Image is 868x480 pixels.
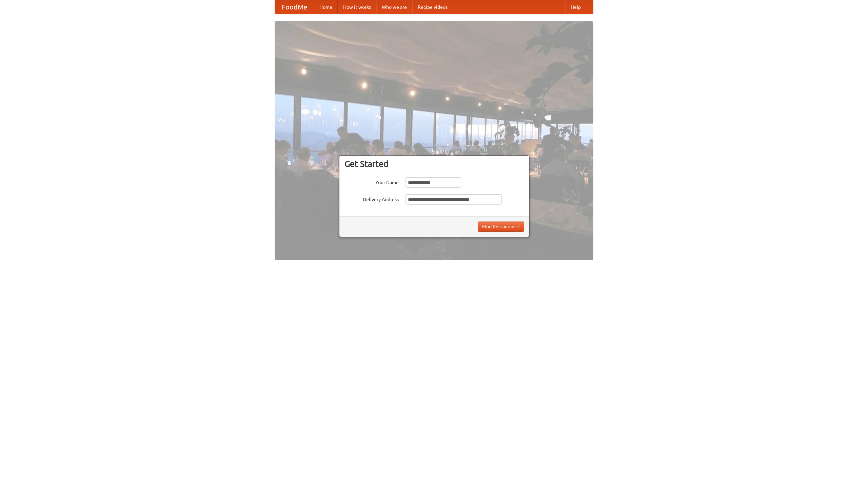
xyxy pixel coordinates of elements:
button: Find Restaurants! [478,222,524,232]
a: Recipe videos [412,0,453,14]
a: FoodMe [275,0,314,14]
a: Home [314,0,338,14]
a: How it works [338,0,376,14]
h3: Get Started [344,159,524,169]
a: Who we are [376,0,412,14]
label: Your Name [344,177,399,186]
a: Help [565,0,586,14]
label: Delivery Address [344,194,399,203]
